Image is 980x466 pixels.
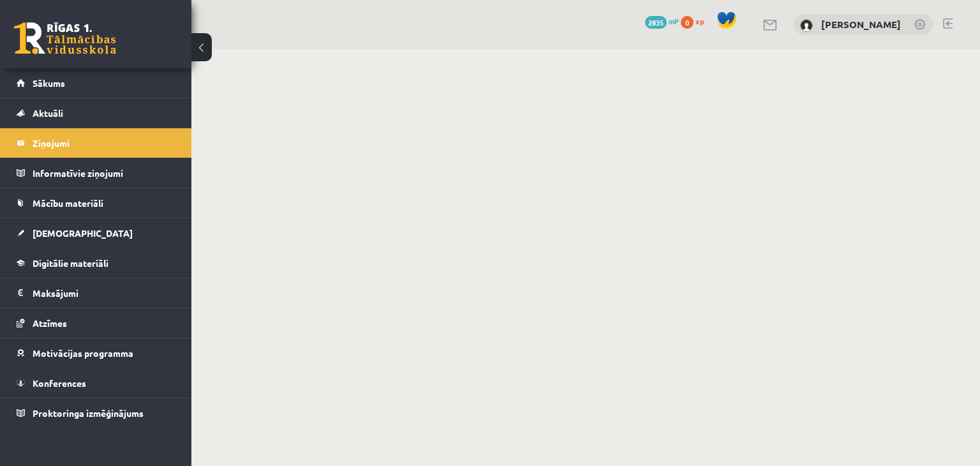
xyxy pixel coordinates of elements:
a: Sākums [17,68,175,98]
a: Informatīvie ziņojumi [17,158,175,188]
img: Anete Augšciema [800,19,813,32]
span: [DEMOGRAPHIC_DATA] [33,227,133,239]
a: Konferences [17,368,175,398]
a: Atzīmes [17,308,175,338]
span: Digitālie materiāli [33,257,108,269]
span: 2835 [645,16,667,29]
a: Ziņojumi [17,128,175,158]
a: 0 xp [681,16,710,26]
span: Konferences [33,377,86,389]
a: Proktoringa izmēģinājums [17,398,175,428]
span: mP [669,16,679,26]
a: [PERSON_NAME] [821,18,901,31]
a: Digitālie materiāli [17,248,175,278]
legend: Informatīvie ziņojumi [33,158,175,188]
span: Motivācijas programma [33,347,133,359]
a: Mācību materiāli [17,188,175,218]
span: xp [695,16,704,26]
a: Motivācijas programma [17,338,175,368]
a: Maksājumi [17,278,175,308]
a: [DEMOGRAPHIC_DATA] [17,218,175,248]
a: 2835 mP [645,16,679,26]
span: Aktuāli [33,107,63,119]
span: 0 [681,16,694,29]
span: Proktoringa izmēģinājums [33,407,144,419]
legend: Ziņojumi [33,128,175,158]
span: Mācību materiāli [33,197,103,209]
a: Rīgas 1. Tālmācības vidusskola [14,22,116,54]
a: Aktuāli [17,98,175,128]
legend: Maksājumi [33,278,175,308]
span: Sākums [33,77,65,89]
span: Atzīmes [33,317,67,329]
